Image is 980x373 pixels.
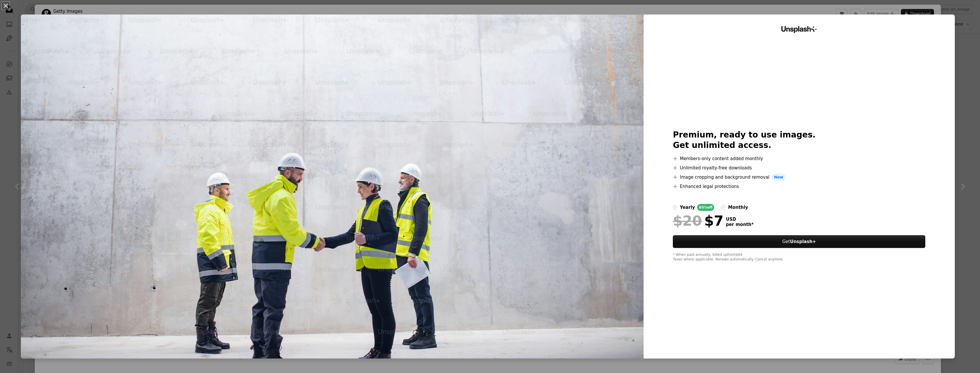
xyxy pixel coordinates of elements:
[673,213,702,228] span: $20
[726,222,754,227] span: per month *
[673,235,925,248] button: GetUnsplash+
[772,174,786,181] span: New
[726,217,754,222] span: USD
[673,155,925,162] li: Members-only content added monthly
[673,253,925,262] div: * When paid annually, billed upfront $84 Taxes where applicable. Renews automatically. Cancel any...
[728,204,748,211] div: monthly
[673,205,677,210] input: yearly65%off
[673,213,723,228] div: $7
[790,239,816,244] strong: Unsplash+
[673,174,925,181] li: Image cropping and background removal
[673,164,925,171] li: Unlimited royalty-free downloads
[673,130,925,151] h2: Premium, ready to use images. Get unlimited access.
[721,205,726,210] input: monthly
[697,204,714,211] div: 65% off
[680,204,695,211] div: yearly
[673,183,925,190] li: Enhanced legal protections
